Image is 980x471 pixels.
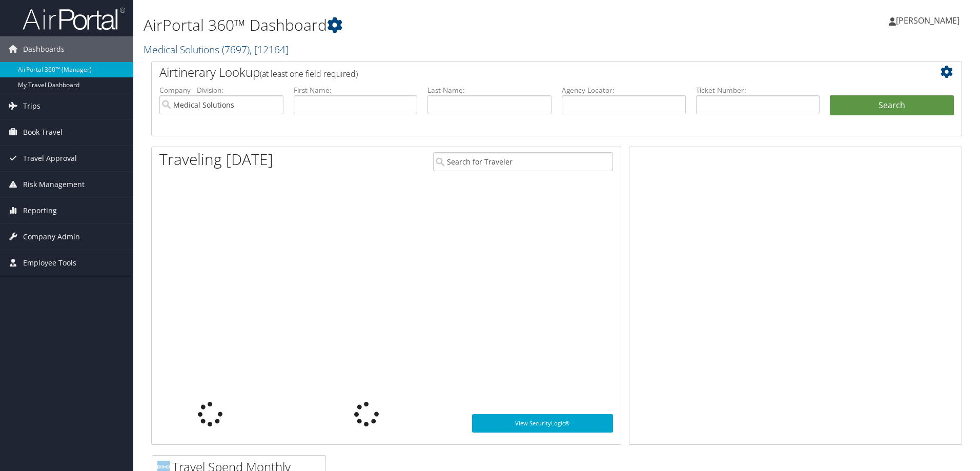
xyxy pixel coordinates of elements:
span: , [ 12164 ] [250,43,289,56]
span: Trips [23,93,40,119]
a: Medical Solutions [144,43,289,56]
input: Search for Traveler [433,152,613,171]
img: airportal-logo.png [23,7,125,31]
span: (at least one field required) [260,68,358,79]
span: [PERSON_NAME] [896,15,959,26]
span: ( 7697 ) [222,43,250,56]
span: Employee Tools [23,250,76,276]
a: View SecurityLogic® [472,414,613,433]
a: [PERSON_NAME] [889,5,970,36]
label: Ticket Number: [696,85,820,95]
label: Company - Division: [159,85,283,95]
label: First Name: [294,85,418,95]
span: Book Travel [23,119,63,145]
label: Agency Locator: [562,85,686,95]
h2: Airtinerary Lookup [159,64,886,81]
span: Risk Management [23,172,85,197]
span: Travel Approval [23,146,77,171]
span: Company Admin [23,224,80,250]
button: Search [830,95,954,116]
h1: Traveling [DATE] [159,149,273,170]
h1: AirPortal 360™ Dashboard [144,14,695,36]
label: Last Name: [427,85,552,95]
span: Reporting [23,198,57,223]
span: Dashboards [23,36,65,62]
